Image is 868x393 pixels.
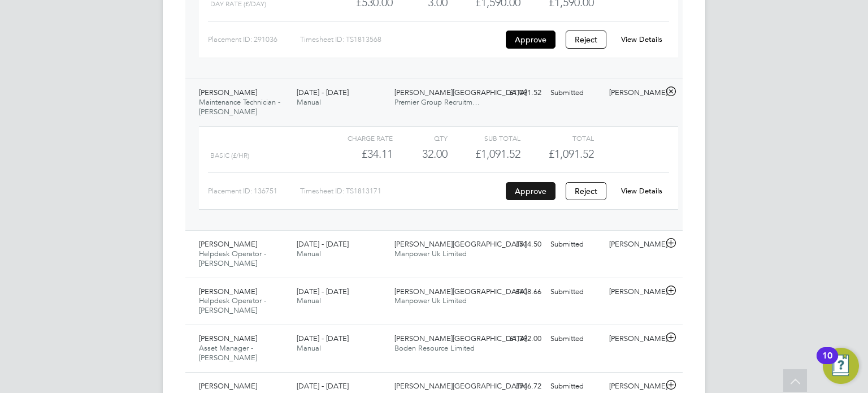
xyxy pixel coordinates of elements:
[297,249,321,258] span: Manual
[199,343,257,362] span: Asset Manager - [PERSON_NAME]
[297,88,349,97] span: [DATE] - [DATE]
[506,31,555,49] button: Approve
[823,348,859,384] button: Open Resource Center, 10 new notifications
[199,287,257,296] span: [PERSON_NAME]
[605,283,663,301] div: [PERSON_NAME]
[297,296,321,305] span: Manual
[393,131,448,145] div: QTY
[393,145,448,163] div: 32.00
[549,147,594,161] span: £1,091.52
[448,131,520,145] div: Sub Total
[605,84,663,102] div: [PERSON_NAME]
[822,356,832,370] div: 10
[487,84,546,102] div: £1,091.52
[300,182,503,200] div: Timesheet ID: TS1813171
[605,330,663,348] div: [PERSON_NAME]
[199,334,257,343] span: [PERSON_NAME]
[394,381,527,391] span: [PERSON_NAME][GEOGRAPHIC_DATA]
[320,145,393,163] div: £34.11
[199,381,257,391] span: [PERSON_NAME]
[208,182,300,200] div: Placement ID: 136751
[208,31,300,49] div: Placement ID: 291036
[199,88,257,97] span: [PERSON_NAME]
[546,84,605,102] div: Submitted
[621,186,662,196] a: View Details
[199,249,266,268] span: Helpdesk Operator - [PERSON_NAME]
[546,330,605,348] div: Submitted
[199,97,280,116] span: Maintenance Technician - [PERSON_NAME]
[199,296,266,315] span: Helpdesk Operator - [PERSON_NAME]
[394,97,480,107] span: Premier Group Recruitm…
[297,239,349,249] span: [DATE] - [DATE]
[566,31,606,49] button: Reject
[506,182,555,200] button: Approve
[320,131,393,145] div: Charge rate
[297,381,349,391] span: [DATE] - [DATE]
[487,283,546,301] div: £408.66
[520,131,593,145] div: Total
[297,343,321,353] span: Manual
[605,235,663,254] div: [PERSON_NAME]
[394,334,527,343] span: [PERSON_NAME][GEOGRAPHIC_DATA]
[394,88,527,97] span: [PERSON_NAME][GEOGRAPHIC_DATA]
[448,145,520,163] div: £1,091.52
[394,239,527,249] span: [PERSON_NAME][GEOGRAPHIC_DATA]
[300,31,503,49] div: Timesheet ID: TS1813568
[621,34,662,44] a: View Details
[297,97,321,107] span: Manual
[566,182,606,200] button: Reject
[394,249,467,258] span: Manpower Uk Limited
[297,287,349,296] span: [DATE] - [DATE]
[210,152,249,159] span: Basic (£/HR)
[297,334,349,343] span: [DATE] - [DATE]
[487,330,546,348] div: £1,392.00
[546,235,605,254] div: Submitted
[487,235,546,254] div: £514.50
[394,287,527,296] span: [PERSON_NAME][GEOGRAPHIC_DATA]
[394,296,467,305] span: Manpower Uk Limited
[199,239,257,249] span: [PERSON_NAME]
[394,343,475,353] span: Boden Resource Limited
[546,283,605,301] div: Submitted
